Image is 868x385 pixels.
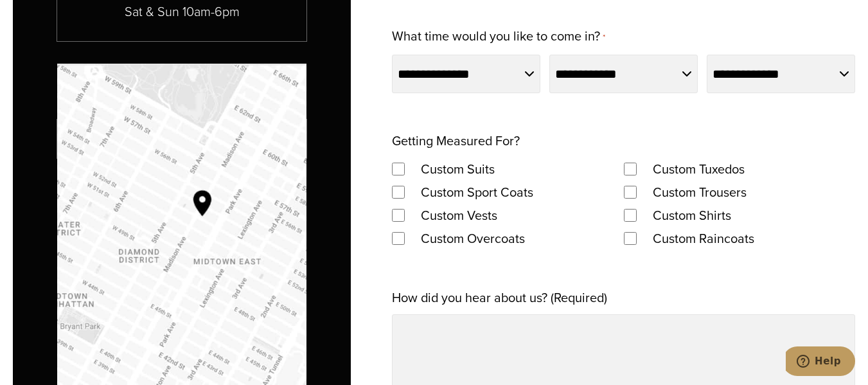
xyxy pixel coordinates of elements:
label: Custom Trousers [640,181,759,204]
label: Custom Overcoats [408,227,538,250]
iframe: Opens a widget where you can chat to one of our agents [786,346,855,379]
label: Custom Vests [408,204,510,227]
label: What time would you like to come in? [392,24,605,49]
label: Custom Shirts [640,204,744,227]
label: Custom Sport Coats [408,181,546,204]
label: How did you hear about us? (Required) [392,286,607,309]
legend: Getting Measured For? [392,129,520,152]
label: Custom Suits [408,157,508,181]
label: Custom Raincoats [640,227,767,250]
label: Custom Tuxedos [640,157,757,181]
